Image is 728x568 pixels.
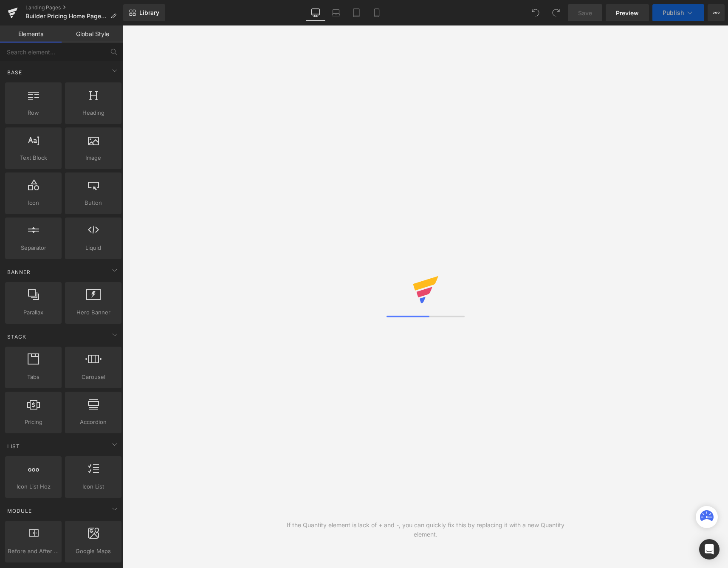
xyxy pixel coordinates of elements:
span: Pricing [8,418,59,427]
a: Landing Pages [25,4,123,11]
span: List [6,442,21,450]
span: Carousel [68,373,119,381]
a: New Library [123,4,165,21]
span: Builder Pricing Home Page 2.0 [25,13,107,20]
a: Mobile [367,4,387,21]
span: Heading [68,108,119,117]
span: Tabs [8,373,59,381]
div: If the Quantity element is lack of + and -, you can quickly fix this by replacing it with a new Q... [274,520,577,539]
a: Laptop [326,4,346,21]
span: Accordion [68,418,119,427]
button: More [708,4,725,21]
span: Save [578,8,592,17]
button: Publish [652,4,704,21]
a: Global Style [62,25,123,42]
span: Image [68,153,119,162]
a: Desktop [305,4,326,21]
span: Publish [663,9,684,16]
span: Stack [6,333,27,341]
span: Row [8,108,59,117]
span: Preview [616,8,639,17]
div: Open Intercom Messenger [699,539,720,560]
button: Redo [547,4,564,21]
span: Liquid [68,243,119,252]
span: Icon [8,198,59,207]
span: Hero Banner [68,308,119,317]
span: Text Block [8,153,59,162]
span: Module [6,507,33,515]
a: Tablet [346,4,367,21]
span: Icon List Hoz [8,482,59,491]
span: Button [68,198,119,207]
span: Library [139,9,159,17]
span: Parallax [8,308,59,317]
span: Before and After Images [8,547,59,556]
a: Preview [606,4,649,21]
button: Undo [527,4,544,21]
span: Base [6,68,23,76]
span: Banner [6,268,31,276]
span: Google Maps [68,547,119,556]
span: Separator [8,243,59,252]
span: Icon List [68,482,119,491]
